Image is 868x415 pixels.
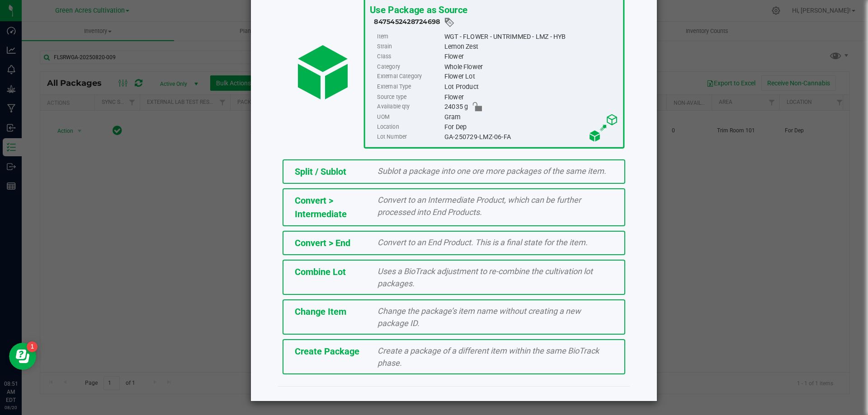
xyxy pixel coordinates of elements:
[444,52,618,62] div: Flower
[377,82,442,92] label: External Type
[444,122,618,132] div: For Dep
[27,341,38,352] iframe: Resource center unread badge
[377,266,593,288] span: Uses a BioTrack adjustment to re-combine the cultivation lot packages.
[295,266,346,277] span: Combine Lot
[444,32,618,42] div: WGT - FLOWER - UNTRIMMED - LMZ - HYB
[295,166,346,177] span: Split / Sublot
[444,102,468,112] span: 24035 g
[295,346,359,357] span: Create Package
[444,72,618,82] div: Flower Lot
[377,62,442,72] label: Category
[444,42,618,51] div: Lemon Zest
[444,62,618,72] div: Whole Flower
[377,346,599,368] span: Create a package of a different item within the same BioTrack phase.
[295,306,346,317] span: Change Item
[9,343,36,370] iframe: Resource center
[444,92,618,102] div: Flower
[377,166,606,176] span: Sublot a package into one ore more packages of the same item.
[377,72,442,82] label: External Category
[377,132,442,142] label: Lot Number
[444,132,618,142] div: GA-250729-LMZ-06-FA
[295,195,347,219] span: Convert > Intermediate
[377,42,442,51] label: Strain
[444,112,618,122] div: Gram
[377,92,442,102] label: Source type
[377,238,588,247] span: Convert to an End Product. This is a final state for the item.
[374,17,618,28] div: 8475452428724698
[377,112,442,122] label: UOM
[377,306,581,328] span: Change the package’s item name without creating a new package ID.
[377,122,442,132] label: Location
[377,102,442,112] label: Available qty
[295,238,350,248] span: Convert > End
[444,82,618,92] div: Lot Product
[369,4,467,15] span: Use Package as Source
[377,195,581,217] span: Convert to an Intermediate Product, which can be further processed into End Products.
[377,32,442,42] label: Item
[377,52,442,62] label: Class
